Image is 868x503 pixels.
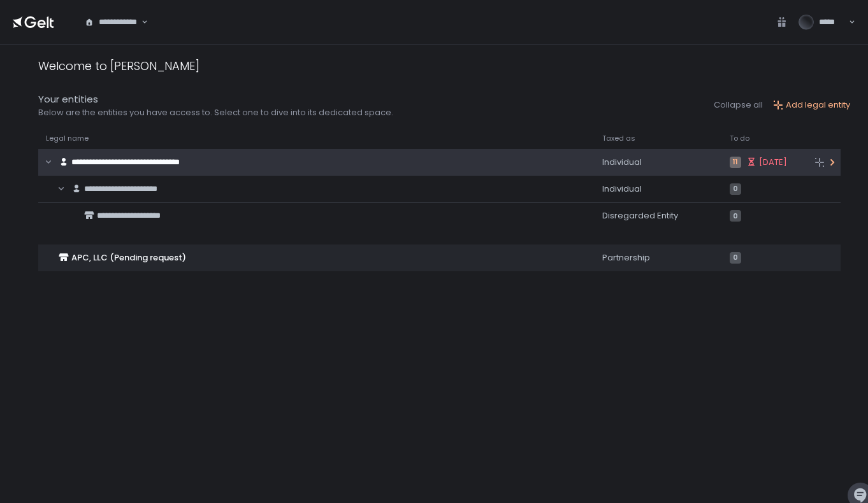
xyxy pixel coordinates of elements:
[730,183,741,195] span: 0
[46,134,89,143] span: Legal name
[730,157,741,168] span: 11
[602,252,714,264] div: Partnership
[602,210,714,222] div: Disregarded Entity
[38,57,199,74] div: Welcome to [PERSON_NAME]
[38,92,393,107] div: Your entities
[730,134,749,143] span: To do
[76,9,148,36] div: Search for option
[730,252,741,264] span: 0
[71,251,186,264] span: APC, LLC (Pending request)
[602,157,714,168] div: Individual
[730,210,741,222] span: 0
[602,134,635,143] span: Taxed as
[38,107,393,118] div: Below are the entities you have access to. Select one to dive into its dedicated space.
[602,183,714,195] div: Individual
[714,99,763,111] button: Collapse all
[773,99,850,111] button: Add legal entity
[759,157,787,168] span: [DATE]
